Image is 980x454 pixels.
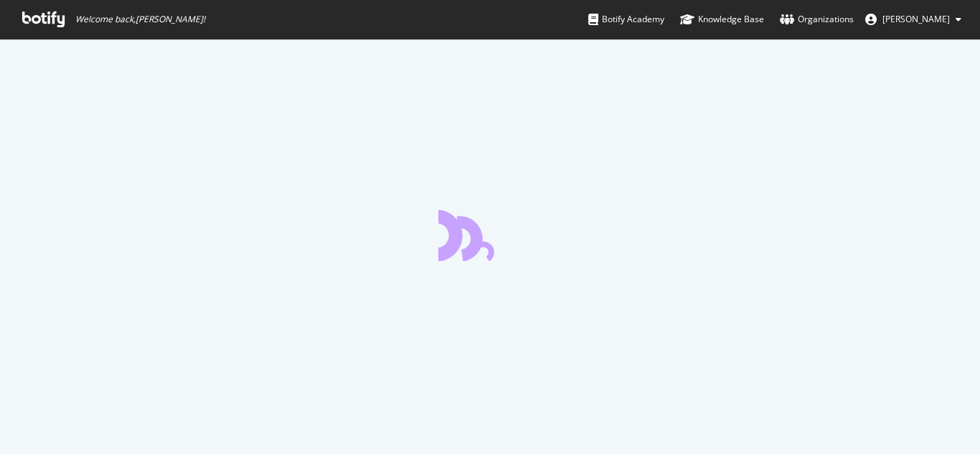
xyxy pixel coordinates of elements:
div: Botify Academy [588,12,664,27]
button: [PERSON_NAME] [854,8,973,31]
div: Organizations [780,12,854,27]
span: Rahul Tiwari [882,13,950,25]
div: animation [438,209,542,261]
span: Welcome back, [PERSON_NAME] ! [75,14,205,25]
div: Knowledge Base [680,12,764,27]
